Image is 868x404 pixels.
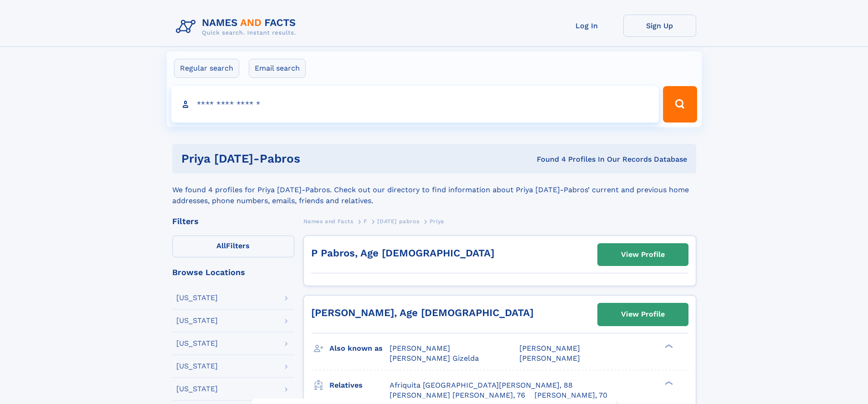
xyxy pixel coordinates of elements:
div: View Profile [621,244,665,265]
div: [US_STATE] [176,385,218,393]
a: P Pabros, Age [DEMOGRAPHIC_DATA] [311,247,494,259]
label: Email search [249,59,306,78]
label: Regular search [174,59,239,78]
span: [DATE] pabros [377,218,419,225]
div: [US_STATE] [176,317,218,324]
span: [PERSON_NAME] [390,344,450,353]
span: F [364,218,367,225]
span: [PERSON_NAME] [519,344,580,353]
a: [PERSON_NAME], Age [DEMOGRAPHIC_DATA] [311,307,534,318]
img: Logo Names and Facts [172,15,303,39]
a: Sign Up [623,15,696,37]
div: [US_STATE] [176,363,218,370]
span: [PERSON_NAME] Gizelda [390,354,479,363]
a: [DATE] pabros [377,215,419,227]
input: search input [171,86,659,123]
div: [US_STATE] [176,294,218,302]
label: Filters [172,235,294,257]
button: Search Button [663,86,697,123]
h3: Also known as [329,341,390,356]
a: View Profile [598,244,688,266]
a: [PERSON_NAME], 70 [534,390,607,400]
div: View Profile [621,304,665,325]
a: Log In [550,15,623,37]
div: We found 4 profiles for Priya [DATE]-Pabros. Check out our directory to find information about Pr... [172,174,696,206]
div: [US_STATE] [176,340,218,347]
div: ❯ [663,343,673,349]
a: Afriquita [GEOGRAPHIC_DATA][PERSON_NAME], 88 [390,380,573,390]
h3: Relatives [329,378,390,393]
a: F [364,215,367,227]
div: ❯ [663,380,673,386]
span: Priya [430,218,444,225]
span: All [216,241,226,250]
a: View Profile [598,303,688,325]
div: Filters [172,217,294,225]
div: Found 4 Profiles In Our Records Database [418,154,687,164]
a: Names and Facts [303,215,354,227]
h1: priya [DATE]-pabros [181,153,419,164]
div: Browse Locations [172,268,294,276]
a: [PERSON_NAME] [PERSON_NAME], 76 [390,390,525,400]
span: [PERSON_NAME] [519,354,580,363]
